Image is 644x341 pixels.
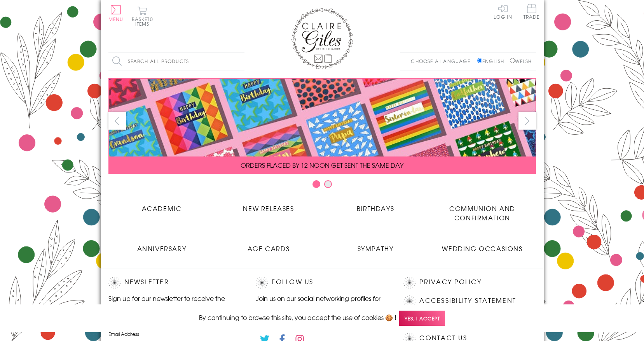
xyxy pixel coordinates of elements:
[510,58,515,63] input: Welsh
[241,160,403,170] span: ORDERS PLACED BY 12 NOON GET SENT THE SAME DAY
[108,180,536,192] div: Carousel Pagination
[142,204,182,213] span: Academic
[477,58,508,65] label: English
[524,4,540,19] span: Trade
[137,244,187,253] span: Anniversary
[524,4,540,21] a: Trade
[442,244,522,253] span: Wedding Occasions
[358,244,394,253] span: Sympathy
[518,112,536,130] button: next
[215,198,322,213] a: New Releases
[357,204,394,213] span: Birthdays
[237,53,244,70] input: Search
[108,198,215,213] a: Academic
[429,238,536,253] a: Wedding Occasions
[132,6,153,26] button: Basket0 items
[494,4,512,19] a: Log In
[324,180,332,188] button: Carousel Page 2
[411,58,476,65] p: Choose a language:
[108,238,215,253] a: Anniversary
[429,198,536,222] a: Communion and Confirmation
[256,277,388,288] h2: Follow Us
[256,294,388,322] p: Join us on our social networking profiles for up to the minute news and product releases the mome...
[419,277,481,287] a: Privacy Policy
[419,295,516,306] a: Accessibility Statement
[312,180,320,188] button: Carousel Page 1 (Current Slide)
[108,16,124,23] span: Menu
[322,238,429,253] a: Sympathy
[108,277,241,288] h2: Newsletter
[108,330,241,337] label: Email Address
[399,311,445,326] span: Yes, I accept
[510,58,532,65] label: Welsh
[477,58,482,63] input: English
[108,53,244,70] input: Search all products
[108,112,126,130] button: prev
[243,204,294,213] span: New Releases
[291,8,353,69] img: Claire Giles Greetings Cards
[135,16,153,27] span: 0 items
[108,294,241,322] p: Sign up for our newsletter to receive the latest product launches, news and offers directly to yo...
[248,244,290,253] span: Age Cards
[449,204,515,222] span: Communion and Confirmation
[215,238,322,253] a: Age Cards
[322,198,429,213] a: Birthdays
[108,5,124,21] button: Menu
